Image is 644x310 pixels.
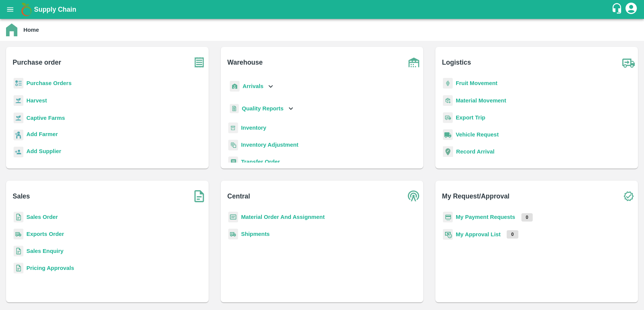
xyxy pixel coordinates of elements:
a: Supply Chain [34,4,611,15]
img: supplier [14,147,23,158]
a: Inventory Adjustment [241,142,298,148]
img: whArrival [230,81,240,92]
b: Home [23,27,39,33]
img: truck [619,53,638,72]
b: My Request/Approval [442,191,510,201]
img: reciept [14,78,23,89]
img: sales [14,263,23,274]
a: Material Movement [456,98,506,104]
img: soSales [190,187,209,206]
b: Add Farmer [26,131,58,137]
img: harvest [14,112,23,124]
b: Central [227,191,250,201]
b: Add Supplier [26,148,61,154]
img: fruit [443,78,453,89]
a: Harvest [26,98,47,104]
p: 0 [507,230,518,239]
a: Purchase Orders [26,80,72,86]
b: Arrivals [243,83,263,89]
a: Fruit Movement [456,80,498,86]
a: Record Arrival [456,149,495,155]
img: qualityReport [230,104,239,113]
img: purchase [190,53,209,72]
img: whInventory [228,122,238,133]
img: check [619,187,638,206]
img: approval [443,229,453,240]
img: sales [14,212,23,223]
a: Pricing Approvals [26,265,74,271]
b: Sales [13,191,30,201]
a: Shipments [241,231,270,237]
b: Logistics [442,57,471,68]
p: 0 [521,213,533,222]
img: harvest [14,95,23,106]
img: whTransfer [228,157,238,167]
a: Inventory [241,125,266,131]
a: Exports Order [26,231,64,237]
b: Purchase order [13,57,61,68]
div: Arrivals [228,78,275,95]
img: sales [14,246,23,257]
a: My Approval List [456,231,501,237]
a: Sales Order [26,214,58,220]
a: Captive Farms [26,115,65,121]
img: recordArrival [443,146,453,157]
a: Material Order And Assignment [241,214,325,220]
b: Supply Chain [34,6,76,13]
img: delivery [443,112,453,123]
img: centralMaterial [228,212,238,223]
img: farmer [14,130,23,141]
a: Sales Enquiry [26,248,63,254]
a: My Payment Requests [456,214,515,220]
a: Add Farmer [26,130,58,140]
img: central [404,187,423,206]
b: Quality Reports [242,105,284,112]
a: Add Supplier [26,147,61,157]
img: logo [19,2,34,17]
button: open drawer [2,1,19,18]
img: home [6,23,17,36]
div: customer-support [611,3,624,16]
a: Transfer Order [241,159,280,165]
a: Vehicle Request [456,132,499,138]
img: payment [443,212,453,223]
img: vehicle [443,129,453,140]
img: shipments [14,229,23,240]
b: Warehouse [227,57,263,68]
a: Export Trip [456,115,485,121]
img: inventory [228,139,238,150]
img: warehouse [404,53,423,72]
div: Quality Reports [228,101,295,116]
img: material [443,95,453,106]
img: shipments [228,229,238,240]
div: account of current user [624,2,638,17]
